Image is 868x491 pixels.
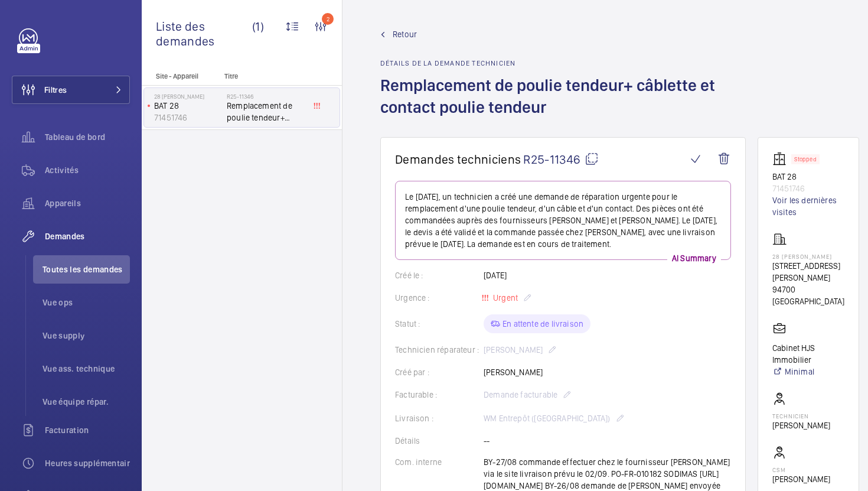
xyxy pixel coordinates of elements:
[224,72,302,80] p: Titre
[45,131,130,143] span: Tableau de bord
[154,112,222,123] p: 71451746
[45,457,130,469] span: Heures supplémentaires
[142,72,220,80] p: Site - Appareil
[43,363,130,375] span: Vue ass. technique
[393,28,417,40] span: Retour
[772,152,791,166] img: elevator.svg
[156,19,252,48] span: Liste des demandes
[772,260,844,284] p: [STREET_ADDRESS][PERSON_NAME]
[772,183,844,194] p: 71451746
[405,191,721,250] p: Le [DATE], un technicien a créé une demande de réparation urgente pour le remplacement d'une poul...
[154,100,222,112] p: BAT 28
[12,76,130,104] button: Filtres
[45,197,130,209] span: Appareils
[772,253,844,260] p: 28 [PERSON_NAME]
[45,424,130,436] span: Facturation
[395,152,521,167] span: Demandes techniciens
[772,194,844,218] a: Voir les dernières visites
[380,59,751,67] h2: Détails de la demande technicien
[227,100,305,123] span: Remplacement de poulie tendeur+ câblette et contact poulie tendeur
[45,230,130,242] span: Demandes
[772,473,830,485] p: [PERSON_NAME]
[772,284,844,307] p: 94700 [GEOGRAPHIC_DATA]
[43,297,130,308] span: Vue ops
[45,164,130,176] span: Activités
[772,171,844,183] p: BAT 28
[43,264,130,275] span: Toutes les demandes
[772,366,844,378] a: Minimal
[227,93,305,100] h2: R25-11346
[43,330,130,342] span: Vue supply
[43,396,130,408] span: Vue équipe répar.
[772,466,830,473] p: CSM
[380,74,751,137] h1: Remplacement de poulie tendeur+ câblette et contact poulie tendeur
[772,342,844,366] p: Cabinet HJS Immobilier
[667,252,721,264] p: AI Summary
[523,152,599,167] span: R25-11346
[44,84,67,96] span: Filtres
[772,420,830,431] p: [PERSON_NAME]
[154,93,222,100] p: 28 [PERSON_NAME]
[772,412,830,420] p: Technicien
[794,157,817,161] p: Stopped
